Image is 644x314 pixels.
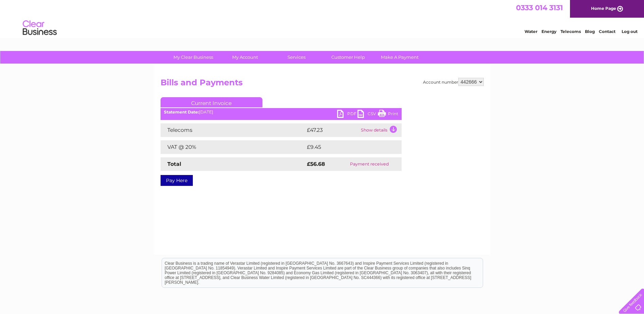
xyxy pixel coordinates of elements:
a: Print [378,110,398,120]
td: £47.23 [305,123,359,137]
a: Customer Help [320,51,376,64]
a: PDF [337,110,357,120]
img: logo.png [22,18,57,38]
a: Telecoms [560,29,581,34]
a: Contact [599,29,615,34]
td: Show details [359,123,402,137]
div: Clear Business is a trading name of Verastar Limited (registered in [GEOGRAPHIC_DATA] No. 3667643... [162,4,483,33]
div: [DATE] [161,110,402,115]
a: My Clear Business [165,51,221,64]
td: £9.45 [305,140,386,154]
a: Blog [585,29,595,34]
strong: Total [167,161,181,167]
a: Current Invoice [161,97,262,107]
td: VAT @ 20% [161,140,305,154]
b: Statement Date: [164,109,199,115]
strong: £56.68 [307,161,325,167]
td: Payment received [337,157,401,171]
h2: Bills and Payments [161,78,484,91]
td: Telecoms [161,123,305,137]
a: 0333 014 3131 [516,3,563,12]
a: Pay Here [161,175,193,186]
a: Services [269,51,325,64]
div: Account number [423,78,484,86]
a: My Account [217,51,273,64]
a: Water [525,29,537,34]
a: Log out [622,29,638,34]
a: CSV [357,110,378,120]
a: Make A Payment [372,51,428,64]
a: Energy [541,29,556,34]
